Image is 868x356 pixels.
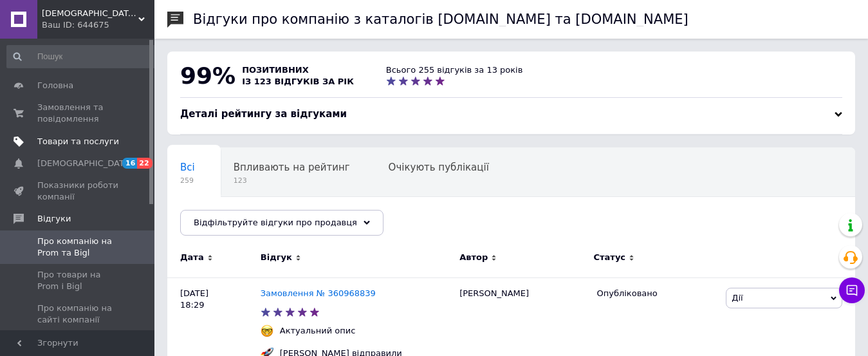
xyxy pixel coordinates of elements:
span: Відфільтруйте відгуки про продавця [194,218,357,227]
span: позитивних [242,65,309,75]
span: 22 [137,158,152,169]
img: :nerd_face: [261,324,273,337]
div: Актуальний опис [277,325,359,337]
span: Відгуки [37,213,71,225]
span: Дата [180,252,204,263]
span: Дії [732,293,743,303]
span: Головна [37,80,73,91]
span: Про компанію на Prom та Bigl [37,236,119,259]
span: Статус [594,252,626,263]
div: Опубліковано [597,288,717,299]
span: Деталі рейтингу за відгуками [180,108,347,120]
div: Опубліковані без коментаря [167,197,337,246]
span: Замовлення та повідомлення [37,102,119,125]
span: Про товари на Prom і Bigl [37,269,119,292]
span: із 123 відгуків за рік [242,77,354,86]
span: 16 [122,158,137,169]
span: [DEMOGRAPHIC_DATA] [37,158,133,169]
span: 123 [234,176,350,185]
span: 259 [180,176,195,185]
button: Чат з покупцем [839,277,865,303]
span: Товари та послуги [37,136,119,147]
span: Всі [180,162,195,173]
span: Автор [459,252,488,263]
span: Впливають на рейтинг [234,162,350,173]
span: Показники роботи компанії [37,180,119,203]
div: Ваш ID: 644675 [42,19,154,31]
span: Очікують публікації [389,162,489,173]
span: Відгук [261,252,292,263]
span: Опубліковані без комен... [180,211,311,222]
span: 99% [180,62,235,89]
span: Церковна крамниця "Гроно" [42,8,138,19]
h1: Відгуки про компанію з каталогів [DOMAIN_NAME] та [DOMAIN_NAME] [193,12,688,27]
span: Про компанію на сайті компанії [37,303,119,326]
div: Деталі рейтингу за відгуками [180,108,842,121]
input: Пошук [6,45,159,68]
a: Замовлення № 360968839 [261,288,376,298]
div: Всього 255 відгуків за 13 років [386,64,523,76]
